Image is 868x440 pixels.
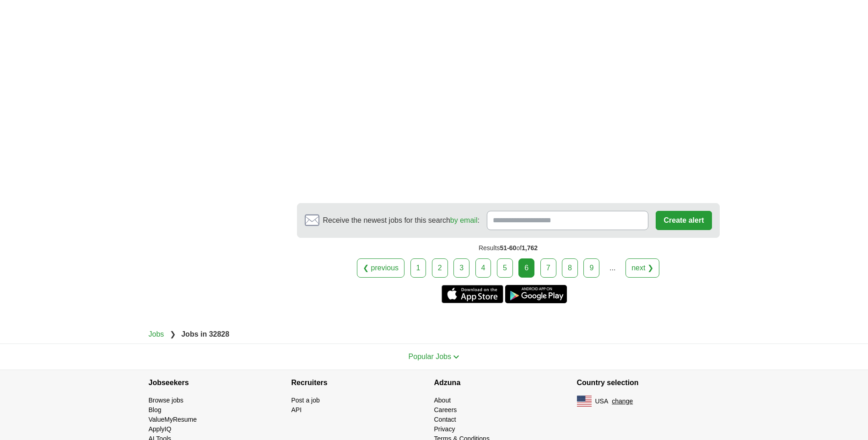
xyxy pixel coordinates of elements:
button: change [612,397,633,406]
img: toggle icon [453,355,459,359]
a: 5 [497,258,513,278]
a: next ❯ [625,258,659,278]
a: ❮ previous [357,258,404,278]
a: 7 [540,258,556,278]
span: 51-60 [500,244,517,252]
a: Get the iPhone app [442,285,503,303]
img: US flag [577,396,592,407]
a: 4 [475,258,491,278]
button: Create alert [656,211,712,230]
span: ❯ [170,330,176,338]
a: 1 [410,258,426,278]
a: API [291,406,302,413]
a: by email [450,216,478,224]
span: Receive the newest jobs for this search : [323,215,480,226]
a: Get the Android app [505,285,567,303]
a: Jobs [149,330,164,338]
div: Results of [297,238,720,258]
a: Contact [434,416,456,423]
span: Popular Jobs [409,353,451,360]
span: USA [595,397,609,406]
h4: Country selection [577,370,720,396]
div: ... [604,259,622,277]
a: 9 [583,258,599,278]
a: 3 [453,258,469,278]
a: Blog [149,406,162,413]
span: 1,762 [522,244,538,252]
a: Privacy [434,425,455,433]
a: About [434,397,451,404]
a: Post a job [291,397,320,404]
a: 8 [562,258,578,278]
div: 6 [518,258,534,278]
a: ApplyIQ [149,425,172,433]
a: 2 [432,258,448,278]
a: Browse jobs [149,397,183,404]
strong: Jobs in 32828 [181,330,229,338]
a: ValueMyResume [149,416,197,423]
a: Careers [434,406,457,413]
